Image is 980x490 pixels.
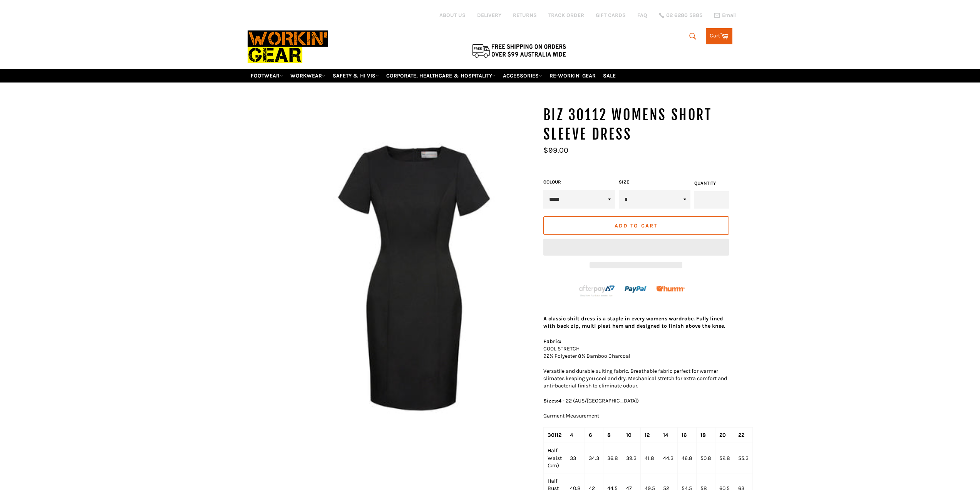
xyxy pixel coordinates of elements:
[543,338,561,345] strong: Fabric:
[543,443,566,473] td: Half Waist (cm)
[248,25,328,69] img: Workin Gear leaders in Workwear, Safety Boots, PPE, Uniforms. Australia's No.1 in Workwear
[439,12,466,19] a: ABOUT US
[471,42,567,59] img: Flat $9.95 shipping Australia wide
[543,397,558,404] strong: Sizes:
[548,12,584,19] a: TRACK ORDER
[585,428,603,443] th: 6
[714,12,737,19] a: Email
[696,443,715,473] td: 50.8
[383,69,499,83] a: CORPORATE, HEALTHCARE & HOSPITALITY
[677,428,696,443] th: 16
[543,106,733,144] h1: BIZ 30112 Womens Short Sleeve Dress
[566,443,585,473] td: 33
[659,13,702,18] a: 02 6280 5885
[715,428,734,443] th: 20
[543,338,733,404] p: COOL STRETCH 92% Polyester 8% Bamboo Charcoal Versatile and durable suiting fabric. Breathable fa...
[596,12,626,19] a: GIFT CARDS
[603,443,622,473] td: 36.8
[706,28,732,44] a: Cart
[543,428,566,443] th: 30112
[677,443,696,473] td: 46.8
[566,428,585,443] th: 4
[656,286,685,291] img: Humm_core_logo_RGB-01_300x60px_small_195d8312-4386-4de7-b182-0ef9b6303a37.png
[715,443,734,473] td: 52.8
[600,69,619,83] a: SALE
[666,13,702,18] span: 02 6280 5885
[546,69,599,83] a: RE-WORKIN' GEAR
[619,179,690,185] label: Size
[248,69,286,83] a: FOOTWEAR
[640,443,659,473] td: 41.8
[291,106,536,453] img: BIZ 30112 Womens Short Sleeve Dress - Workin Gear
[615,222,657,229] span: Add to Cart
[477,12,501,19] a: DELIVERY
[622,428,640,443] th: 10
[585,443,603,473] td: 34.3
[543,179,615,185] label: COLOUR
[659,428,677,443] th: 14
[696,428,715,443] th: 18
[622,443,640,473] td: 39.3
[543,315,725,329] strong: A classic shift dress is a staple in every womens wardrobe. Fully lined with back zip, multi plea...
[543,412,733,419] p: Garment Measurement
[500,69,545,83] a: ACCESSORIES
[722,13,737,18] span: Email
[287,69,328,83] a: WORKWEAR
[513,12,537,19] a: RETURNS
[734,428,752,443] th: 22
[659,443,677,473] td: 44.3
[603,428,622,443] th: 8
[330,69,382,83] a: SAFETY & HI VIS
[637,12,647,19] a: FAQ
[625,278,647,301] img: paypal.png
[734,443,752,473] td: 55.3
[543,216,729,235] button: Add to Cart
[578,284,616,297] img: Afterpay-Logo-on-dark-bg_large.png
[543,146,568,155] span: $99.00
[694,180,729,187] label: Quantity
[640,428,659,443] th: 12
